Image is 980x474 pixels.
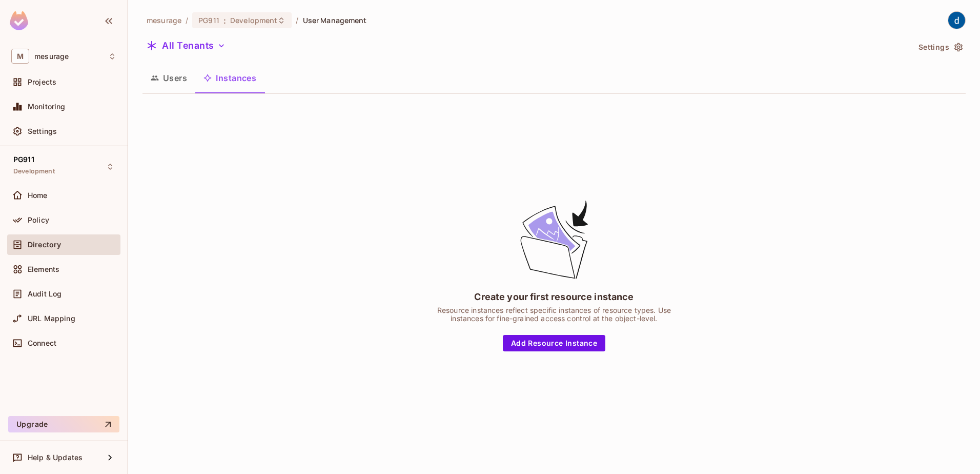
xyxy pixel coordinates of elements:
[142,65,195,91] button: Users
[13,167,55,175] span: Development
[303,15,367,25] span: User Management
[296,15,298,25] li: /
[28,290,62,298] span: Audit Log
[28,339,56,347] span: Connect
[13,155,34,164] span: PG911
[28,103,66,111] span: Monitoring
[10,11,28,30] img: SReyMgAAAABJRU5ErkJggg==
[142,37,230,54] button: All Tenants
[28,216,49,224] span: Policy
[28,265,59,273] span: Elements
[195,65,264,91] button: Instances
[11,49,29,64] span: M
[198,15,219,25] span: PG911
[28,191,48,200] span: Home
[223,16,227,25] span: :
[28,314,75,323] span: URL Mapping
[8,416,119,432] button: Upgrade
[28,78,56,86] span: Projects
[34,52,69,61] span: Workspace: mesurage
[426,306,682,323] div: Resource instances reflect specific instances of resource types. Use instances for fine-grained a...
[28,127,57,135] span: Settings
[914,39,966,55] button: Settings
[147,15,181,25] span: the active workspace
[948,12,965,29] img: dev 911gcl
[230,15,277,25] span: Development
[28,453,83,462] span: Help & Updates
[503,335,605,351] button: Add Resource Instance
[474,290,634,303] div: Create your first resource instance
[186,15,188,25] li: /
[28,241,61,249] span: Directory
